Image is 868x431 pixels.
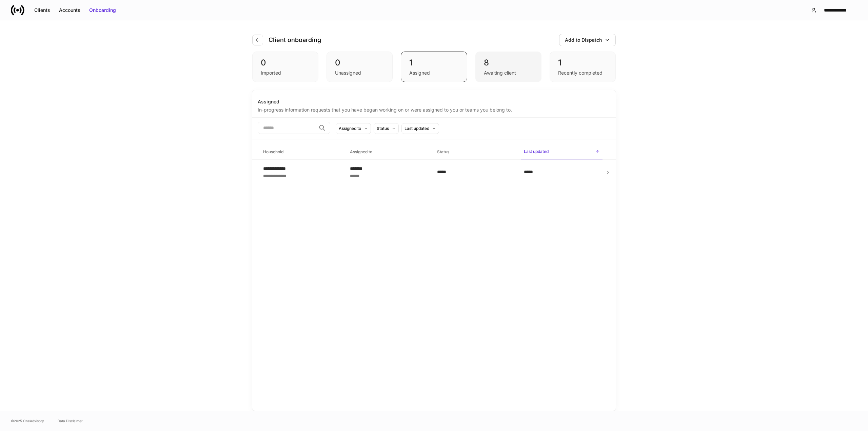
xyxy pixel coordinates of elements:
div: Status [377,125,389,132]
button: Clients [30,5,55,16]
div: Unassigned [335,70,361,76]
div: 0 [261,57,310,68]
div: Assigned [409,70,430,76]
div: 8 [484,57,533,68]
h6: Status [437,149,449,155]
div: Recently completed [558,70,603,76]
div: Clients [34,7,50,14]
h6: Assigned to [350,149,372,155]
div: 8Awaiting client [475,52,541,82]
div: In-progress information requests that you have began working on or were assigned to you or teams ... [258,105,610,113]
button: Add to Dispatch [559,34,616,46]
button: Accounts [55,5,85,16]
button: Status [374,123,399,134]
span: Assigned to [347,145,429,159]
div: Onboarding [89,7,116,14]
div: Awaiting client [484,70,516,76]
button: Last updated [401,123,439,134]
button: Assigned to [336,123,371,134]
div: Accounts [59,7,80,14]
div: 0 [335,57,384,68]
div: Add to Dispatch [565,37,602,43]
span: Status [434,145,516,159]
h6: Last updated [524,148,549,155]
div: 1 [558,57,607,68]
span: © 2025 OneAdvisory [11,418,44,424]
div: 0Unassigned [327,52,393,82]
div: 1Assigned [401,52,467,82]
div: 1 [409,57,458,68]
span: Household [260,145,342,159]
div: 0Imported [252,52,318,82]
div: Last updated [405,125,429,132]
div: 1Recently completed [550,52,616,82]
div: Assigned [258,98,610,105]
h4: Client onboarding [269,36,321,44]
a: Data Disclaimer [58,418,83,424]
h6: Household [263,149,283,155]
span: Last updated [521,145,603,159]
div: Assigned to [339,125,361,132]
button: Onboarding [85,5,120,16]
div: Imported [261,70,281,76]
